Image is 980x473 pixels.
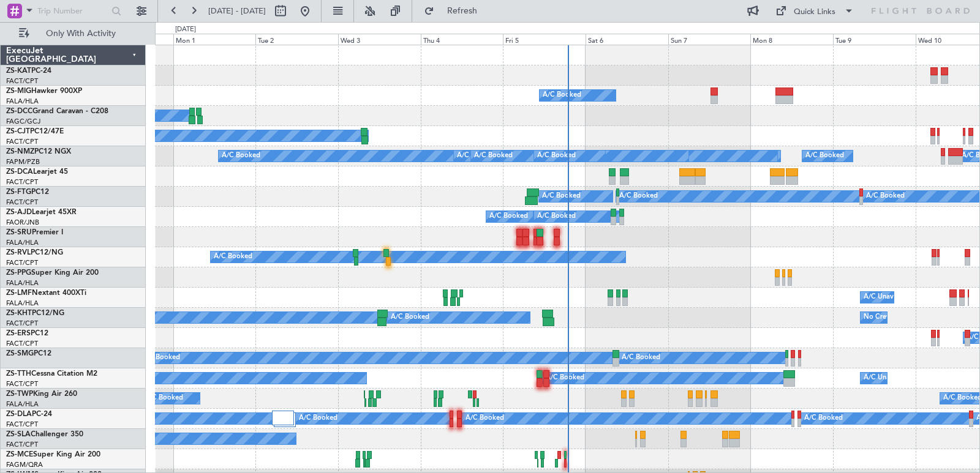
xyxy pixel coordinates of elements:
[6,229,32,236] span: ZS-SRU
[6,440,38,449] a: FACT/CPT
[6,379,38,389] a: FACT/CPT
[6,88,31,95] span: ZS-MIG
[6,390,33,398] span: ZS-TWP
[6,330,48,337] a: ZS-ERSPC12
[546,369,584,387] div: A/C Booked
[32,29,129,38] span: Only With Activity
[6,249,63,256] a: ZS-RVLPC12/NG
[222,147,260,165] div: A/C Booked
[586,34,668,45] div: Sat 6
[6,310,32,317] span: ZS-KHT
[489,207,528,226] div: A/C Booked
[864,369,914,387] div: A/C Unavailable
[457,147,496,165] div: A/C Booked
[6,411,52,418] a: ZS-DLAPC-24
[6,209,77,216] a: ZS-AJDLearjet 45XR
[6,460,43,469] a: FAGM/QRA
[6,168,33,176] span: ZS-DCA
[6,330,31,337] span: ZS-ERS
[6,177,38,187] a: FACT/CPT
[543,86,581,105] div: A/C Booked
[6,258,38,267] a: FACT/CPT
[338,34,421,45] div: Wed 3
[6,319,38,328] a: FACT/CPT
[619,187,658,206] div: A/C Booked
[6,97,39,106] a: FALA/HLA
[6,350,51,357] a: ZS-SMGPC12
[537,207,576,226] div: A/C Booked
[6,128,30,135] span: ZS-CJT
[804,409,843,428] div: A/C Booked
[421,34,503,45] div: Thu 4
[6,269,99,277] a: ZS-PPGSuper King Air 200
[255,34,338,45] div: Tue 2
[833,34,916,45] div: Tue 9
[6,299,39,308] a: FALA/HLA
[6,229,63,236] a: ZS-SRUPremier I
[542,187,581,206] div: A/C Booked
[6,339,38,348] a: FACT/CPT
[6,451,100,458] a: ZS-MCESuper King Air 200
[6,370,97,378] a: ZS-TTHCessna Citation M2
[6,431,31,438] span: ZS-SLA
[6,289,86,297] a: ZS-LMFNextant 400XTi
[537,147,576,165] div: A/C Booked
[6,350,34,357] span: ZS-SMG
[6,431,83,438] a: ZS-SLAChallenger 350
[437,7,488,15] span: Refresh
[141,349,180,367] div: A/C Booked
[769,1,860,21] button: Quick Links
[6,390,77,398] a: ZS-TWPKing Air 260
[418,1,492,21] button: Refresh
[864,308,892,327] div: No Crew
[466,409,504,428] div: A/C Booked
[173,34,256,45] div: Mon 1
[6,310,64,317] a: ZS-KHTPC12/NG
[6,148,71,155] a: ZS-NMZPC12 NGX
[6,67,51,75] a: ZS-KATPC-24
[6,188,49,196] a: ZS-FTGPC12
[622,349,660,367] div: A/C Booked
[6,420,38,429] a: FACT/CPT
[6,168,68,176] a: ZS-DCALearjet 45
[805,147,844,165] div: A/C Booked
[208,6,266,17] span: [DATE] - [DATE]
[175,24,196,35] div: [DATE]
[6,108,108,115] a: ZS-DCCGrand Caravan - C208
[6,249,31,256] span: ZS-RVL
[794,6,835,18] div: Quick Links
[13,24,133,43] button: Only With Activity
[145,389,183,408] div: A/C Booked
[6,370,31,378] span: ZS-TTH
[391,308,429,327] div: A/C Booked
[866,187,905,206] div: A/C Booked
[6,137,38,146] a: FACT/CPT
[6,108,32,115] span: ZS-DCC
[37,2,108,20] input: Trip Number
[6,148,34,155] span: ZS-NMZ
[6,218,39,227] a: FAOR/JNB
[6,400,39,409] a: FALA/HLA
[6,269,31,277] span: ZS-PPG
[299,409,337,428] div: A/C Booked
[6,451,33,458] span: ZS-MCE
[6,198,38,207] a: FACT/CPT
[6,157,40,166] a: FAPM/PZB
[6,67,31,75] span: ZS-KAT
[474,147,513,165] div: A/C Booked
[6,289,32,297] span: ZS-LMF
[6,411,32,418] span: ZS-DLA
[6,117,40,126] a: FAGC/GCJ
[6,128,64,135] a: ZS-CJTPC12/47E
[6,238,39,247] a: FALA/HLA
[864,288,914,307] div: A/C Unavailable
[750,34,833,45] div: Mon 8
[6,188,31,196] span: ZS-FTG
[6,76,38,86] a: FACT/CPT
[6,209,32,216] span: ZS-AJD
[6,88,82,95] a: ZS-MIGHawker 900XP
[214,248,252,266] div: A/C Booked
[6,278,39,288] a: FALA/HLA
[668,34,751,45] div: Sun 7
[503,34,586,45] div: Fri 5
